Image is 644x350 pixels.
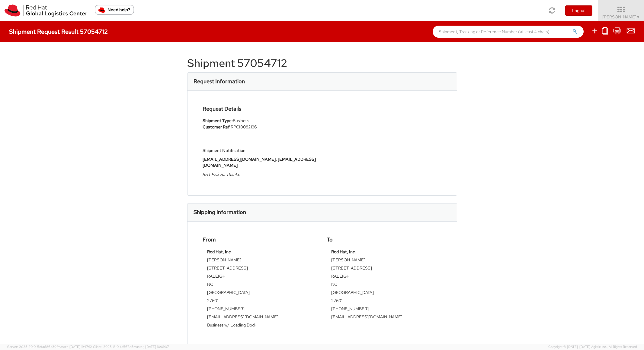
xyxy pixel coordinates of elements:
strong: [EMAIL_ADDRESS][DOMAIN_NAME], [EMAIL_ADDRESS][DOMAIN_NAME] [203,156,316,168]
td: 27601 [207,298,313,306]
h4: Request Details [203,106,318,112]
h3: Request Information [194,78,245,84]
button: Logout [565,5,592,16]
td: [PHONE_NUMBER] [331,306,437,314]
td: NC [207,281,313,289]
td: NC [331,281,437,289]
li: Business [203,118,318,124]
h4: Shipment Request Result 57054712 [9,28,108,35]
li: RPCI0082136 [203,124,318,130]
h3: Shipping Information [194,209,246,215]
td: [STREET_ADDRESS] [331,265,437,273]
h4: To [327,237,442,243]
td: [GEOGRAPHIC_DATA] [331,289,437,298]
td: [STREET_ADDRESS] [207,265,313,273]
i: RHT Pickup. Thanks [203,172,240,177]
span: Copyright © [DATE]-[DATE] Agistix Inc., All Rights Reserved [548,345,637,349]
strong: Red Hat, Inc. [331,249,356,254]
span: [PERSON_NAME] [602,14,640,20]
strong: Red Hat, Inc. [207,249,232,254]
span: Client: 2025.18.0-fd567a5 [93,345,169,349]
span: Server: 2025.20.0-5efa686e39f [7,345,92,349]
td: Business w/ Loading Dock [207,322,313,330]
h1: Shipment 57054712 [187,57,457,69]
td: RALEIGH [207,273,313,281]
span: ▼ [636,15,640,20]
strong: Shipment Type: [203,118,233,123]
h4: From [203,237,318,243]
td: [PERSON_NAME] [207,257,313,265]
td: [PHONE_NUMBER] [207,306,313,314]
input: Shipment, Tracking or Reference Number (at least 4 chars) [433,26,584,38]
span: master, [DATE] 10:01:07 [133,345,169,349]
td: [EMAIL_ADDRESS][DOMAIN_NAME] [207,314,313,322]
td: [PERSON_NAME] [331,257,437,265]
h5: Shipment Notification [203,148,318,153]
td: RALEIGH [331,273,437,281]
td: 27601 [331,298,437,306]
span: master, [DATE] 11:47:12 [58,345,92,349]
button: Need help? [95,5,134,15]
td: [GEOGRAPHIC_DATA] [207,289,313,298]
img: rh-logistics-00dfa346123c4ec078e1.svg [5,5,87,17]
td: [EMAIL_ADDRESS][DOMAIN_NAME] [331,314,437,322]
strong: Customer Ref: [203,124,231,130]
